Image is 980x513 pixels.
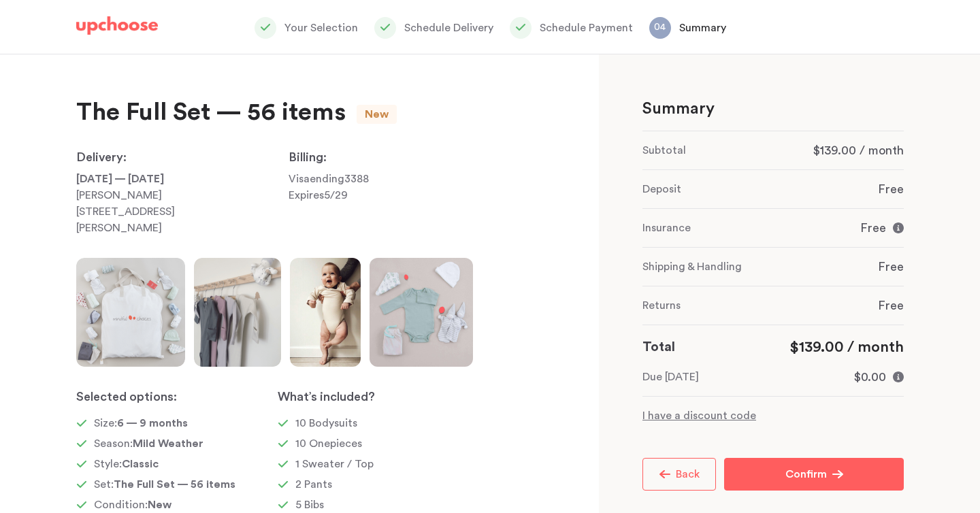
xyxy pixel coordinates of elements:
span: The Full Set — 56 items [114,479,235,490]
p: 1 Sweater / Top [295,456,374,472]
p: Delivery: [76,149,246,165]
p: [PERSON_NAME] [76,187,246,203]
p: Summary [642,98,715,120]
button: Confirm [724,458,904,491]
p: 5 Bibs [295,497,324,513]
p: Due [DATE] [642,369,699,385]
p: 2 Pants [295,476,332,493]
p: I have a discount code [642,408,904,424]
p: Subtotal [642,142,686,159]
p: Schedule Delivery [404,20,493,36]
span: $139.00 / month [789,340,904,354]
p: Season: [94,435,203,452]
p: Selected options: [76,388,278,405]
p: Schedule Payment [540,20,633,36]
p: Visa ending 3388 [289,171,479,187]
p: What’s included? [278,388,479,405]
span: Mild Weather [133,438,203,449]
p: Free [878,297,904,314]
p: Free [878,181,904,197]
p: Billing: [289,149,479,165]
span: $139.00 / month [813,144,904,156]
img: img2 [194,258,281,367]
img: img3 [290,258,361,367]
p: Size: [94,415,188,431]
p: 10 Onepieces [295,435,362,452]
p: 04 [649,19,671,35]
button: New [365,107,389,121]
img: img4 [370,258,473,367]
p: Insurance [642,220,691,236]
p: Summary [679,20,726,36]
p: Deposit [642,181,681,197]
p: Confirm [785,466,827,482]
p: Condition: [94,497,171,513]
a: UpChoose [76,16,158,42]
img: img1 [76,258,185,367]
p: $0.00 [854,369,886,385]
img: UpChoose [76,16,158,35]
span: New [148,499,171,510]
span: Classic [122,459,159,469]
p: Total [642,336,675,358]
span: Back [670,469,700,480]
p: Style: [94,456,159,472]
p: Returns [642,297,681,314]
p: Set: [94,476,235,493]
p: [STREET_ADDRESS][PERSON_NAME] [76,203,246,236]
p: 10 Bodysuits [295,415,357,431]
p: Your Selection [284,20,358,36]
p: Shipping & Handling [642,259,742,275]
p: Free [860,220,886,236]
span: 6 — 9 months [117,418,188,429]
p: Free [878,259,904,275]
button: Back [642,458,716,491]
div: The Full Set — 56 items [76,98,346,127]
p: Expires 5 / 29 [289,187,479,203]
p: [DATE] — [DATE] [76,171,246,187]
div: 0 [642,131,904,424]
